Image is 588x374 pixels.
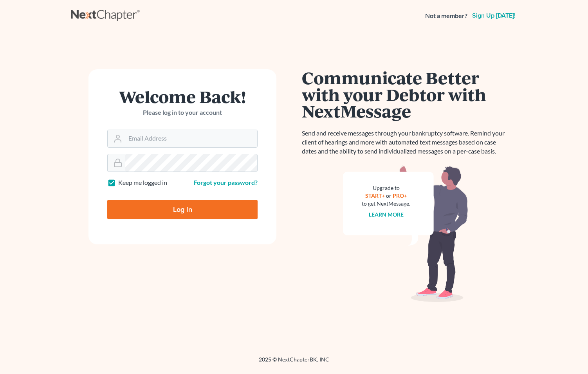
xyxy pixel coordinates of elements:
[118,178,167,187] label: Keep me logged in
[107,108,258,117] p: Please log in to your account
[343,165,468,302] img: nextmessage_bg-59042aed3d76b12b5cd301f8e5b87938c9018125f34e5fa2b7a6b67550977c72.svg
[369,211,404,218] a: Learn more
[365,192,385,199] a: START+
[194,179,258,186] a: Forgot your password?
[125,130,257,147] input: Email Address
[362,184,410,192] div: Upgrade to
[71,356,517,370] div: 2025 © NextChapterBK, INC
[302,129,509,156] p: Send and receive messages through your bankruptcy software. Remind your client of hearings and mo...
[386,192,391,199] span: or
[302,69,509,119] h1: Communicate Better with your Debtor with NextMessage
[393,192,407,199] a: PRO+
[471,13,517,19] a: Sign up [DATE]!
[107,200,258,219] input: Log In
[107,88,258,105] h1: Welcome Back!
[425,11,467,20] strong: Not a member?
[362,200,410,208] div: to get NextMessage.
